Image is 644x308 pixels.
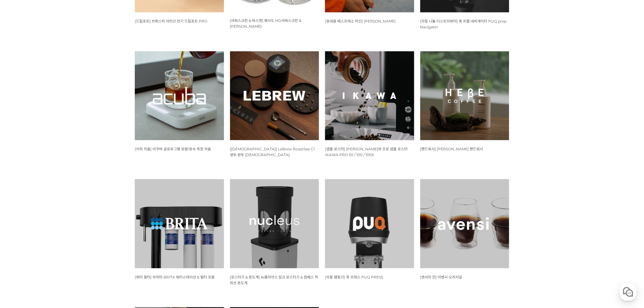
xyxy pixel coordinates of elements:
a: [자동 니들 디스트리뷰터] 푹 프렙 네비게이터 PUQ prep Navigator [420,19,507,30]
a: [샘플 로스터] [PERSON_NAME]와 프로 샘플 로스터 IKAWA PRO 50 / 100 / 100X [325,147,408,157]
img: 아벤시 잔 3종 세트 [420,179,509,268]
a: [드립포트] 브뤼스타 아티산 전기 드립포트 PRO [135,19,207,24]
span: 대화 [56,202,63,207]
a: 대화 [40,193,79,208]
img: 헤베 바리스타 핸드워시 [420,51,509,141]
span: 설정 [94,202,101,207]
a: [센서리 잔] 아벤시 오리지널 [420,275,462,280]
a: [커피 저울] 아쿠바 글로우그램 유량/유속 측정 저울 [135,147,211,152]
img: 브리타 BRITA 워터스테이션 &amp; 필터 모음 [135,179,224,268]
span: 홈 [19,202,23,207]
span: [센서리 잔] 아벤시 오리지널 [420,275,462,280]
img: IKAWA PRO 50, IKAWA PRO 100, IKAWA PRO 100X [325,51,414,141]
span: [자동 탬핑기] 푹 프레스 PUQ PRESS [325,275,383,280]
a: [[DEMOGRAPHIC_DATA]] LeBrew RoastSee C1 생두 원두 [DEMOGRAPHIC_DATA] [230,147,315,157]
a: [자동 탬핑기] 푹 프레스 PUQ PRESS [325,275,383,280]
img: 르브루 LeBrew [230,51,319,141]
img: 아쿠바 글로우그램 유량/유속 측정 저울 [135,51,224,141]
a: 홈 [2,193,40,208]
a: 설정 [79,193,117,208]
img: 푹 프레스 PUQ PRESS [325,179,414,268]
a: [워터 필터] 브리타 BRITA 워터스테이션 & 필터 모음 [135,275,215,280]
a: [샤워스크린 & 바스켓] 페사도 HD샤워스크린 & [PERSON_NAME] [230,18,302,29]
img: 뉴클리어스 링크 로스터기 &amp; 컴패스 적외선 온도계 [230,179,319,268]
a: [핸드워시] [PERSON_NAME] 핸드워시 [420,147,483,152]
span: [로스터기 & 온도계] 뉴클리어스 링크 로스터기 & 컴패스 적외선 온도계 [230,275,318,285]
span: [샤워스크린 & 바스켓] 페사도 HD샤워스크린 & [PERSON_NAME] [230,19,302,29]
a: [휴대용 에스프레소 머신] [PERSON_NAME] [325,19,396,24]
a: [로스터기 & 온도계] 뉴클리어스 링크 로스터기 & 컴패스 적외선 온도계 [230,275,318,285]
span: [워터 필터] 브리타 BRITA 워터스테이션 & 필터 모음 [135,275,215,280]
